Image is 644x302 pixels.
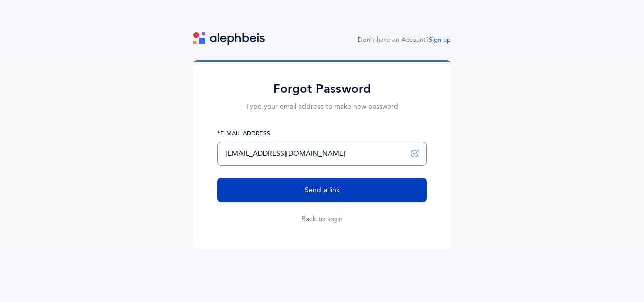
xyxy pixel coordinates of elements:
[217,102,427,112] p: Type your email address to make new password
[193,32,265,45] img: logo.svg
[301,214,343,224] a: Back to login
[217,178,427,202] button: Send a link
[429,36,451,43] a: Sign up
[305,185,340,196] span: Send a link
[217,129,427,138] label: *E-Mail Address
[358,35,451,45] div: Don't have an Account?
[217,81,427,97] h2: Forgot Password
